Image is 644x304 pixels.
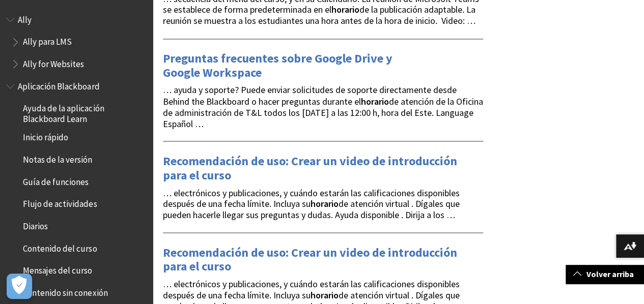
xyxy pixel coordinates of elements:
a: Recomendación de uso: Crear un video de introducción para el curso [163,153,457,183]
a: Recomendación de uso: Crear un video de introducción para el curso [163,244,457,275]
span: Contenido del curso [23,240,97,254]
span: Ally [18,11,32,25]
button: Open Preferences [7,273,32,299]
span: Ayuda de la aplicación Blackboard Learn [23,100,146,124]
span: … electrónicos y publicaciones, y cuándo estarán las calificaciones disponibles después de una fe... [163,187,460,221]
span: … ayuda y soporte? Puede enviar solicitudes de soporte directamente desde Behind the Blackboard o... [163,84,483,129]
strong: horario [331,4,359,15]
span: Aplicación Blackboard [18,78,99,92]
span: Contenido sin conexión [23,284,107,298]
span: Diarios [23,218,48,231]
span: Notas de la versión [23,151,92,165]
span: Ally for Websites [23,55,84,69]
nav: Book outline for Anthology Ally Help [6,11,147,73]
a: Preguntas frecuentes sobre Google Drive y Google Workspace [163,50,393,81]
strong: horario [311,197,339,209]
span: Guía de funciones [23,173,89,187]
span: Mensajes del curso [23,262,92,276]
span: Inicio rápido [23,129,68,143]
strong: horario [361,95,389,107]
span: Flujo de actividades [23,196,97,209]
span: Ally para LMS [23,34,72,47]
a: Volver arriba [566,265,644,284]
strong: horario [311,289,339,300]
